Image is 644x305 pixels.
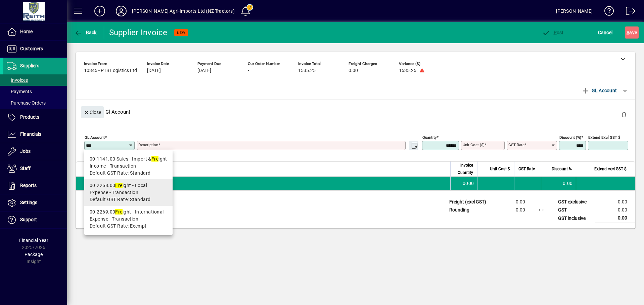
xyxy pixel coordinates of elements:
span: Extend excl GST $ [594,165,627,173]
div: 00.2268.00 ight - Local [90,182,167,189]
span: Jobs [20,148,31,154]
em: Fre [115,209,122,215]
span: Home [20,29,33,34]
button: Back [73,26,98,39]
span: Invoice Quantity [455,162,473,176]
span: [DATE] [147,68,161,73]
span: Payments [7,89,32,94]
a: Support [3,211,67,228]
span: Close [84,107,101,118]
td: Freight (excl GST) [446,198,493,206]
span: S [627,30,629,35]
button: Delete [616,106,632,122]
a: Invoices [3,74,67,86]
app-page-header-button: Back [67,26,104,39]
button: Close [81,106,104,118]
td: 1.0000 [450,177,477,190]
td: GST exclusive [555,198,595,206]
a: Logout [621,1,636,23]
td: 0.00 [493,198,533,206]
span: Default GST Rate: Standard [90,170,150,177]
span: Cancel [598,27,613,38]
span: 1535.25 [399,68,416,73]
mat-option: 00.2269.00 Freight - International [84,206,173,232]
div: 00.1141.00 Sales - Import & ight [90,156,167,163]
span: Staff [20,166,31,171]
div: [PERSON_NAME] [556,6,593,16]
span: ost [542,30,564,35]
span: Unit Cost $ [490,165,510,173]
span: Purchase Orders [7,100,46,106]
button: Save [625,26,639,39]
span: Products [20,114,39,120]
a: Staff [3,160,67,177]
div: Gl Account [76,100,635,124]
span: 0.00 [349,68,358,73]
td: 0.00 [595,198,635,206]
span: GST Rate [518,165,535,173]
a: Knowledge Base [599,1,614,23]
span: Expense - Transaction [90,189,138,196]
a: Home [3,23,67,40]
mat-label: Discount (%) [559,135,581,140]
span: 1535.25 [298,68,316,73]
mat-label: Quantity [422,135,436,140]
mat-option: 00.1141.00 Sales - Import & Freight [84,153,173,179]
button: Profile [110,5,132,17]
span: Discount % [552,165,572,173]
a: Reports [3,177,67,194]
mat-option: 00.2268.00 Freight - Local [84,179,173,206]
td: 0.00 [541,177,576,190]
button: Cancel [596,26,614,39]
button: Add [89,5,110,17]
span: Back [74,30,97,35]
a: Purchase Orders [3,97,67,109]
span: NEW [177,30,185,35]
a: Products [3,109,67,126]
mat-label: Unit Cost ($) [463,142,485,147]
mat-label: GL Account [85,135,105,140]
span: Invoices [7,77,28,83]
span: Support [20,217,37,222]
span: Reports [20,183,37,188]
span: Settings [20,200,37,205]
span: Default GST Rate: Exempt [90,223,147,230]
button: Post [540,26,565,39]
span: 10345 - PTS Logistics Ltd [84,68,137,73]
td: 0.00 [595,214,635,223]
a: Jobs [3,143,67,160]
div: [PERSON_NAME] Agri-Imports Ltd (NZ Tractors) [132,6,235,16]
a: Settings [3,194,67,211]
a: Customers [3,41,67,57]
span: Financials [20,131,41,137]
td: GST inclusive [555,214,595,223]
span: [DATE] [197,68,211,73]
td: Rounding [446,206,493,214]
span: Default GST Rate: Standard [90,196,150,203]
a: Payments [3,86,67,97]
span: - [248,68,249,73]
td: 0.00 [595,206,635,214]
app-page-header-button: Close [79,109,105,115]
td: GST [555,206,595,214]
span: ave [627,27,637,38]
em: Fre [115,183,122,188]
div: 00.2269.00 ight - International [90,208,167,216]
div: Supplier Invoice [109,27,168,38]
mat-label: GST rate [508,142,524,147]
mat-label: Description [138,142,158,147]
app-page-header-button: Delete [616,111,632,117]
span: P [554,30,557,35]
span: Customers [20,46,43,51]
span: Expense - Transaction [90,216,138,223]
span: Suppliers [20,63,39,68]
span: Income - Transaction [90,163,136,170]
span: Package [25,252,43,257]
span: Financial Year [19,238,48,243]
em: Fre [151,156,158,162]
mat-label: Extend excl GST $ [588,135,620,140]
a: Financials [3,126,67,143]
td: 0.00 [493,206,533,214]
